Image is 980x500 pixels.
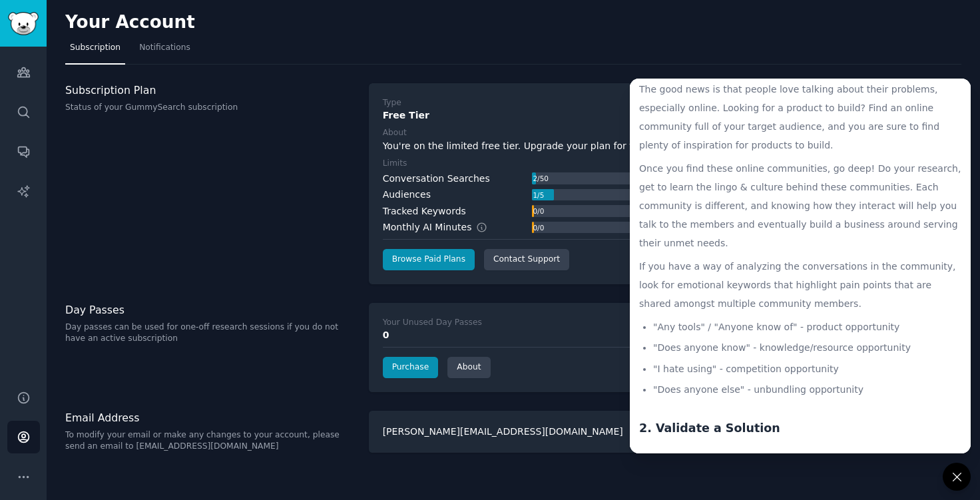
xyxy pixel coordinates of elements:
p: Status of your GummySearch subscription [65,102,355,114]
h3: Day Passes [65,303,355,317]
p: To modify your email or make any changes to your account, please send an email to [EMAIL_ADDRESS]... [65,429,355,453]
div: Limits [383,158,407,170]
div: About [383,127,407,139]
span: Notifications [139,42,190,54]
div: Tracked Keywords [383,204,466,218]
div: [PERSON_NAME][EMAIL_ADDRESS][DOMAIN_NAME] [369,411,961,453]
div: 0 / 0 [532,222,545,234]
a: Notifications [134,37,195,65]
div: You're on the limited free tier. Upgrade your plan for the . [383,139,947,153]
a: Contact Support [484,249,569,270]
a: About [447,357,490,378]
a: Browse Paid Plans [383,249,475,270]
div: 0 [383,328,947,342]
span: Subscription [70,42,121,54]
p: Day passes can be used for one-off research sessions if you do not have an active subscription [65,322,355,345]
h3: Subscription Plan [65,83,355,97]
div: Audiences [383,188,431,202]
div: 1 / 5 [532,189,545,201]
div: Monthly AI Minutes [383,220,502,234]
div: 2 / 50 [532,172,550,184]
div: Conversation Searches [383,172,490,186]
img: GummySearch logo [8,12,39,35]
a: Purchase [383,357,439,378]
div: Type [383,97,401,109]
div: Free Tier [383,109,947,123]
div: 0 / 0 [532,205,545,217]
a: Subscription [65,37,125,65]
h3: Email Address [65,411,355,425]
div: Your Unused Day Passes [383,317,482,329]
h2: Your Account [65,12,195,33]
